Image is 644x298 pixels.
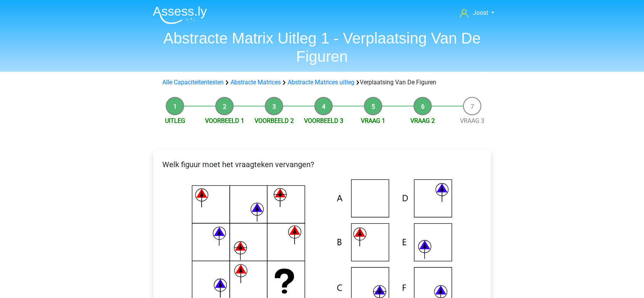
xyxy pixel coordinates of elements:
[159,78,485,87] div: Verplaatsing Van De Figuren
[162,79,224,86] a: Alle Capaciteitentesten
[147,29,497,66] h1: Abstracte Matrix Uitleg 1 - Verplaatsing Van De Figuren
[410,117,435,124] a: Vraag 2
[304,117,343,124] a: Voorbeeld 3
[205,117,244,124] a: Voorbeeld 1
[165,117,185,124] a: Uitleg
[231,79,281,86] a: Abstracte Matrices
[153,6,207,24] img: Assessly
[255,117,294,124] a: Voorbeeld 2
[159,159,485,170] p: Welk figuur moet het vraagteken vervangen?
[473,9,488,16] span: Joost
[457,8,497,18] a: Joost
[288,79,354,86] a: Abstracte Matrices uitleg
[361,117,385,124] a: Vraag 1
[460,117,484,124] a: Vraag 3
